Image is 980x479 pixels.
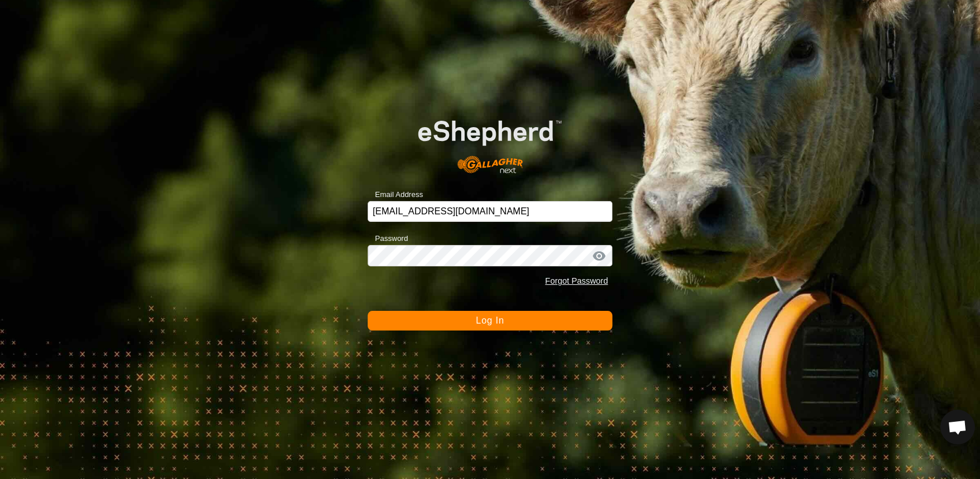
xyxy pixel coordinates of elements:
label: Email Address [368,189,423,200]
input: Email Address [368,201,613,222]
span: Log In [476,315,504,325]
img: E-shepherd Logo [392,100,588,184]
a: Forgot Password [545,276,608,285]
label: Password [368,233,408,244]
button: Log In [368,311,613,331]
a: Open chat [940,410,975,444]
